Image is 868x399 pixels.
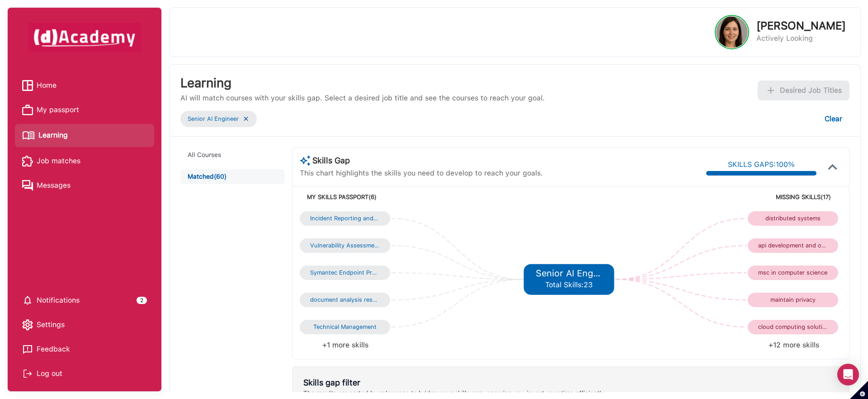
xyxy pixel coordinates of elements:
div: Senior AI Engineer [188,113,239,125]
g: Edge from 1 to 5 [391,246,523,280]
span: Total Skills: 23 [545,280,593,289]
span: Messages [37,179,71,192]
h5: MY SKILLS PASSPORT (6) [307,194,569,201]
div: distributed systems [758,215,828,222]
img: dAcademy [28,23,141,52]
img: Learning icon [22,128,35,143]
a: Messages iconMessages [22,179,147,192]
span: Desired Job Titles [780,84,842,97]
img: setting [22,295,33,306]
div: Incident Reporting and Management [310,215,380,222]
span: My passport [37,103,79,117]
img: Log out [22,368,33,379]
li: +1 more skills [300,339,571,351]
div: The results are sorted by relevance to bridge your skills gap, ensuring you invest your time effi... [303,389,606,397]
a: Feedback [22,342,147,356]
p: AI will match courses with your skills gap. Select a desired job title and see the courses to rea... [180,93,545,104]
g: Edge from 3 to 5 [391,280,523,300]
button: All Courses [180,147,285,162]
span: Home [37,79,57,92]
img: Profile [716,16,748,48]
button: Add desired job titles [758,81,849,100]
button: Set cookie preferences [850,381,868,399]
img: Home icon [22,80,33,91]
p: [PERSON_NAME] [756,20,846,31]
button: Matched(60) [180,169,285,184]
span: Settings [37,318,65,332]
p: This chart highlights the skills you need to develop to reach your goals. [300,168,543,179]
div: document analysis results [310,296,380,304]
div: msc in computer science [758,269,828,276]
a: Home iconHome [22,79,147,92]
img: AI Course Suggestion [300,155,311,166]
g: Edge from 5 to 7 [615,246,747,280]
img: ... [242,115,250,123]
div: SKILLS GAPS: 100 % [728,158,795,171]
div: cloud computing solutions [758,323,828,331]
div: Log out [22,367,147,380]
g: Edge from 4 to 5 [391,280,523,327]
img: add icon [765,85,776,96]
g: Edge from 5 to 6 [615,218,747,280]
a: My passport iconMy passport [22,103,147,117]
div: Vulnerability Assessments [310,242,380,249]
img: My passport icon [22,104,33,115]
div: Symantec Endpoint Protection [310,269,380,276]
h3: Learning [180,76,545,91]
div: 2 [137,297,147,304]
a: Job matches iconJob matches [22,154,147,168]
div: maintain privacy [758,296,828,304]
g: Edge from 2 to 5 [391,273,523,280]
div: Technical Management [310,323,380,331]
g: Edge from 0 to 5 [391,218,523,280]
img: Job matches icon [22,156,33,166]
span: Learning [38,128,68,142]
h5: MISSING SKILLS (17) [569,194,830,201]
img: icon [824,158,842,176]
g: Edge from 5 to 8 [615,273,747,280]
g: Edge from 5 to 9 [615,280,747,300]
span: Job matches [37,154,80,168]
g: Edge from 5 to 10 [615,280,747,327]
span: Notifications [37,294,80,307]
img: setting [22,319,33,330]
h5: Senior AI Engineer [536,268,602,279]
h3: Skills Gap [300,155,543,166]
button: Clear [817,109,849,129]
div: Open Intercom Messenger [837,364,859,385]
p: Actively Looking [756,33,846,44]
a: Learning iconLearning [22,128,147,143]
img: feedback [22,344,33,355]
img: Messages icon [22,180,33,191]
div: Skills gap filter [303,378,606,388]
div: api development and oversight [758,242,828,249]
li: +12 more skills [571,339,841,351]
